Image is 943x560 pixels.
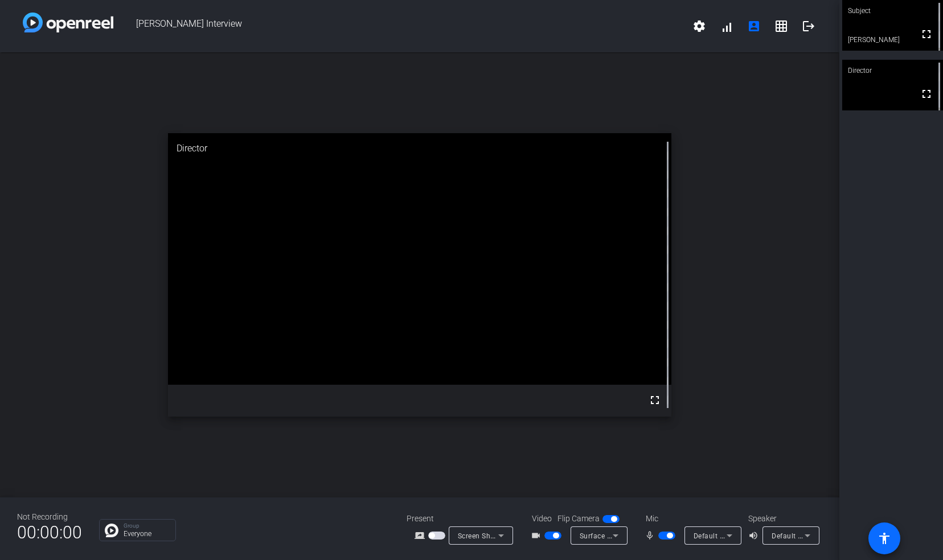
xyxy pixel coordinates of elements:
[557,513,600,525] span: Flip Camera
[17,518,82,546] span: 00:00:00
[458,531,508,540] span: Screen Sharing
[407,513,520,525] div: Present
[105,524,118,537] img: Chat Icon
[23,13,113,32] img: white-gradient.svg
[692,19,706,33] mat-icon: settings
[113,13,686,40] span: [PERSON_NAME] Interview
[634,513,748,525] div: Mic
[17,511,82,523] div: Not Recording
[531,529,544,542] mat-icon: videocam_outline
[415,529,428,542] mat-icon: screen_share_outline
[878,532,891,545] mat-icon: accessibility
[713,13,740,40] button: signal_cellular_alt
[532,513,552,525] span: Video
[580,531,695,540] span: Surface Camera Front (045e:0c85)
[802,19,815,33] mat-icon: logout
[168,133,671,164] div: Director
[747,19,761,33] mat-icon: account_box
[920,27,933,41] mat-icon: fullscreen
[842,60,943,81] div: Director
[694,531,924,540] span: Default - Surface Stereo Microphones (Surface High Definition Audio)
[748,513,817,525] div: Speaker
[648,393,662,407] mat-icon: fullscreen
[748,529,762,542] mat-icon: volume_up
[645,529,658,542] mat-icon: mic_none
[774,19,788,33] mat-icon: grid_on
[920,87,933,101] mat-icon: fullscreen
[124,530,170,537] p: Everyone
[124,523,170,529] p: Group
